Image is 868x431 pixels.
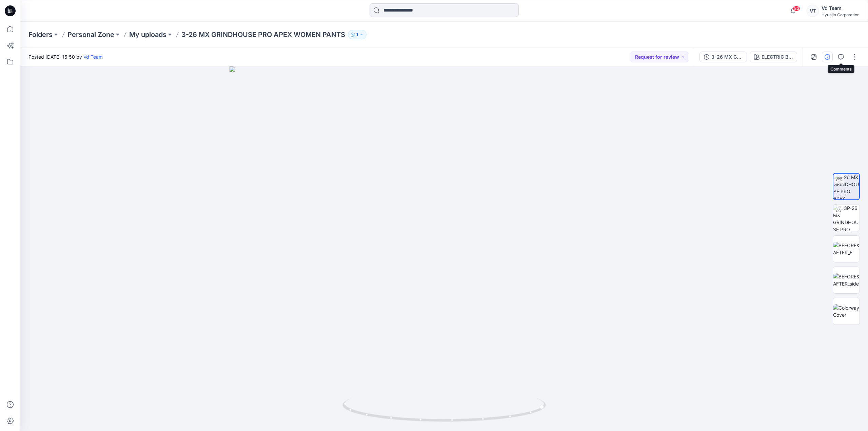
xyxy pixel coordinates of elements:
[833,242,860,256] img: BEFORE&AFTER_F
[833,304,860,318] img: Colorway Cover
[181,30,345,39] p: 3-26 MX GRINDHOUSE PRO APEX WOMEN PANTS
[348,30,367,39] button: 1
[28,30,53,39] a: Folders
[822,4,860,12] div: Vd Team
[699,52,747,62] button: 3-26 MX GRINDHOUSE PRO APEX WOMEN PANTS
[750,52,797,62] button: ELECTRIC BLUE
[833,204,860,231] img: 2J3P-26 MX GRINDHOUSE PRO APEX WOMEN SET
[356,31,358,38] p: 1
[28,53,103,60] span: Posted [DATE] 15:50 by
[833,273,860,287] img: BEFORE&AFTER_side
[833,174,859,199] img: 3-26 MX GRINDHOUSE PRO APEX WOMEN PANTS
[762,53,793,61] div: ELECTRIC BLUE
[711,53,743,61] div: 3-26 MX GRINDHOUSE PRO APEX WOMEN PANTS
[793,6,800,11] span: 83
[67,30,114,39] a: Personal Zone
[129,30,166,39] a: My uploads
[83,54,103,60] a: Vd Team
[822,12,860,17] div: Hyunjin Corporation
[230,66,659,431] img: eyJhbGciOiJIUzI1NiIsImtpZCI6IjAiLCJzbHQiOiJzZXMiLCJ0eXAiOiJKV1QifQ.eyJkYXRhIjp7InR5cGUiOiJzdG9yYW...
[807,5,819,17] div: VT
[822,52,833,62] button: Details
